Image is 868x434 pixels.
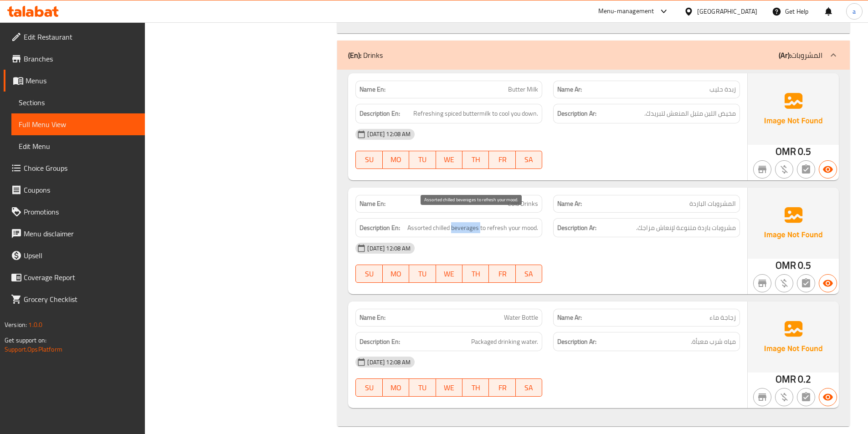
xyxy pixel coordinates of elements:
div: (En): Drinks(Ar):المشروبات [337,41,850,70]
a: Branches [4,48,145,70]
p: Drinks [348,50,383,61]
strong: Description Ar: [557,336,596,347]
strong: Name En: [360,85,385,94]
button: SU [355,378,382,397]
img: Ae5nvW7+0k+MAAAAAElFTkSuQmCC [748,188,839,259]
strong: Name Ar: [557,199,582,209]
span: مشروبات باردة متنوعة لإنعاش مزاجك. [636,222,736,234]
span: TH [466,381,485,394]
button: MO [383,151,409,169]
button: Not has choices [797,388,815,406]
strong: Name Ar: [557,313,582,322]
a: Edit Menu [11,135,145,157]
button: MO [383,378,409,397]
span: Water Bottle [504,313,538,322]
button: Not branch specific item [753,388,771,406]
a: Menus [4,70,145,92]
b: (Ar): [779,48,791,62]
span: TU [413,267,432,281]
img: Ae5nvW7+0k+MAAAAAElFTkSuQmCC [748,301,839,373]
span: WE [440,153,459,166]
strong: Description Ar: [557,108,596,119]
span: TU [413,153,432,166]
span: MO [386,267,406,281]
button: TH [462,265,489,283]
button: Not has choices [797,274,815,292]
button: SA [516,151,542,169]
span: SA [519,381,539,394]
button: SA [516,265,542,283]
button: SU [355,151,382,169]
span: a [853,6,856,16]
span: SU [360,267,379,281]
a: Coverage Report [4,266,145,288]
button: TH [462,378,489,397]
span: TU [413,381,432,394]
button: FR [489,151,515,169]
span: 0.5 [798,256,811,274]
span: Sections [19,97,138,108]
a: Sections [11,92,145,113]
button: FR [489,265,515,283]
span: WE [440,381,459,394]
span: TH [466,153,485,166]
strong: Description Ar: [557,222,596,234]
span: SU [360,381,379,394]
span: Full Menu View [19,119,138,130]
span: 0.5 [798,143,811,160]
button: Available [819,160,837,179]
button: TH [462,151,489,169]
span: SA [519,267,539,281]
a: Coupons [4,179,145,201]
span: FR [493,267,512,281]
button: Not branch specific item [753,160,771,179]
span: Upsell [24,250,138,261]
span: [DATE] 12:08 AM [364,130,414,138]
p: المشروبات [779,50,822,61]
button: Purchased item [775,160,793,179]
button: MO [383,265,409,283]
button: FR [489,378,515,397]
a: Promotions [4,201,145,223]
button: Available [819,274,837,292]
span: مياه شرب معبأة. [691,336,736,347]
button: Purchased item [775,274,793,292]
a: Support.OpsPlatform [5,343,62,355]
span: WE [440,267,459,281]
button: SA [516,378,542,397]
button: WE [436,265,462,283]
strong: Name Ar: [557,85,582,94]
span: Coupons [24,184,138,195]
span: MO [386,381,406,394]
button: SU [355,265,382,283]
button: WE [436,378,462,397]
button: Not has choices [797,160,815,179]
span: TH [466,267,485,281]
span: Choice Groups [24,163,138,174]
span: Butter Milk [508,85,538,94]
button: WE [436,151,462,169]
span: Branches [24,53,138,64]
span: Menu disclaimer [24,228,138,239]
span: OMR [776,143,796,160]
strong: Description En: [360,336,400,347]
strong: Name En: [360,199,385,209]
span: SA [519,153,539,166]
span: زبدة حليب [709,85,736,94]
div: [GEOGRAPHIC_DATA] [697,6,757,16]
span: 0.2 [798,370,811,388]
button: Not branch specific item [753,274,771,292]
a: Choice Groups [4,157,145,179]
button: TU [409,378,436,397]
img: Ae5nvW7+0k+MAAAAAElFTkSuQmCC [748,73,839,144]
strong: Description En: [360,108,400,119]
a: Grocery Checklist [4,288,145,310]
strong: Description En: [360,222,400,234]
span: FR [493,381,512,394]
span: Packaged drinking water. [471,336,538,347]
span: FR [493,153,512,166]
a: Edit Restaurant [4,26,145,48]
span: OMR [776,256,796,274]
span: Assorted chilled beverages to refresh your mood. [407,222,538,234]
button: Available [819,388,837,406]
